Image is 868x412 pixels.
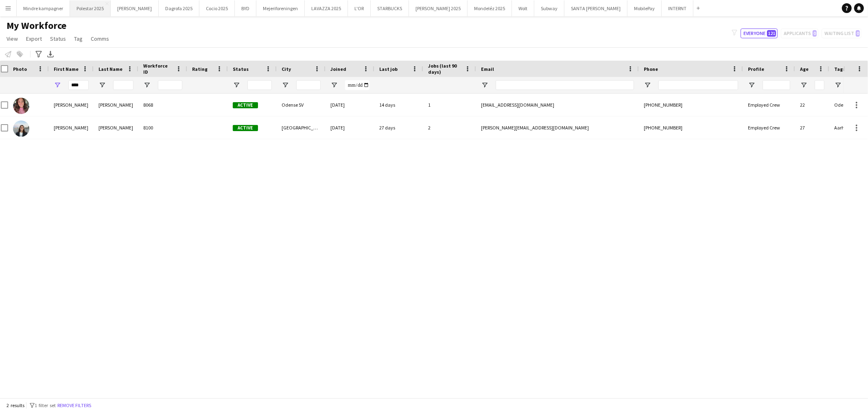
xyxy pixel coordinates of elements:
button: Open Filter Menu [330,81,338,89]
div: [PERSON_NAME] [94,94,138,116]
input: City Filter Input [296,80,321,90]
span: 1 filter set [35,402,56,408]
a: Tag [71,33,86,44]
span: Profile [748,66,764,72]
button: BYD [235,0,256,16]
button: Mindre kampagner [17,0,70,16]
img: Sarah Bækdal Schiøtt Nielsen [13,121,29,137]
div: [GEOGRAPHIC_DATA] [277,116,326,139]
button: INTERNT [662,0,693,16]
button: MobilePay [627,0,662,16]
button: [PERSON_NAME] [111,0,159,16]
span: Phone [644,66,658,72]
div: [PERSON_NAME] [94,116,138,139]
span: View [7,35,18,42]
button: Open Filter Menu [800,81,807,89]
div: Employed Crew [743,116,795,139]
span: Last job [379,66,398,72]
a: Export [23,33,45,44]
span: Photo [13,66,27,72]
img: Sarah Bech Jørgensen [13,98,29,114]
button: L'OR [348,0,371,16]
button: Cocio 2025 [199,0,235,16]
button: Open Filter Menu [233,81,240,89]
div: 8100 [138,116,187,139]
span: City [282,66,291,72]
button: Subway [534,0,564,16]
div: 8068 [138,94,187,116]
span: Joined [330,66,346,72]
input: Joined Filter Input [345,80,370,90]
div: [EMAIL_ADDRESS][DOMAIN_NAME] [476,94,639,116]
button: Open Filter Menu [98,81,106,89]
input: Age Filter Input [815,80,824,90]
span: Tags [834,66,845,72]
input: Status Filter Input [247,80,272,90]
input: Email Filter Input [496,80,634,90]
span: Active [233,125,258,131]
span: Comms [91,35,109,42]
div: 27 days [374,116,423,139]
button: Open Filter Menu [143,81,151,89]
button: Open Filter Menu [834,81,842,89]
input: Workforce ID Filter Input [158,80,182,90]
span: Tag [74,35,83,42]
input: Phone Filter Input [658,80,738,90]
a: Status [47,33,69,44]
button: Polestar 2025 [70,0,111,16]
button: Open Filter Menu [481,81,488,89]
button: Dagrofa 2025 [159,0,199,16]
button: [PERSON_NAME] 2025 [409,0,468,16]
div: Odense SV [277,94,326,116]
app-action-btn: Advanced filters [34,49,44,59]
div: [DATE] [326,116,374,139]
span: Rating [192,66,208,72]
span: Jobs (last 90 days) [428,63,461,75]
div: 2 [423,116,476,139]
span: Workforce ID [143,63,173,75]
div: Employed Crew [743,94,795,116]
div: [DATE] [326,94,374,116]
div: 22 [795,94,829,116]
span: Email [481,66,494,72]
button: SANTA [PERSON_NAME] [564,0,627,16]
div: 27 [795,116,829,139]
a: View [3,33,21,44]
button: LAVAZZA 2025 [305,0,348,16]
button: STARBUCKS [371,0,409,16]
span: Status [233,66,249,72]
div: 14 days [374,94,423,116]
button: Mondeléz 2025 [468,0,512,16]
button: Wolt [512,0,534,16]
button: Everyone121 [741,28,778,38]
div: [PERSON_NAME] [49,94,94,116]
span: 121 [767,30,776,37]
button: Open Filter Menu [282,81,289,89]
span: Age [800,66,809,72]
span: Export [26,35,42,42]
app-action-btn: Export XLSX [46,49,55,59]
div: [PHONE_NUMBER] [639,116,743,139]
button: Mejeriforeningen [256,0,305,16]
button: Open Filter Menu [54,81,61,89]
span: Last Name [98,66,122,72]
div: [PERSON_NAME][EMAIL_ADDRESS][DOMAIN_NAME] [476,116,639,139]
button: Remove filters [56,401,93,410]
div: [PHONE_NUMBER] [639,94,743,116]
a: Comms [87,33,112,44]
div: 1 [423,94,476,116]
span: First Name [54,66,79,72]
input: First Name Filter Input [68,80,89,90]
button: Open Filter Menu [748,81,755,89]
span: Status [50,35,66,42]
input: Profile Filter Input [763,80,790,90]
div: [PERSON_NAME] [49,116,94,139]
span: Active [233,102,258,108]
button: Open Filter Menu [644,81,651,89]
input: Last Name Filter Input [113,80,133,90]
span: My Workforce [7,20,66,32]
